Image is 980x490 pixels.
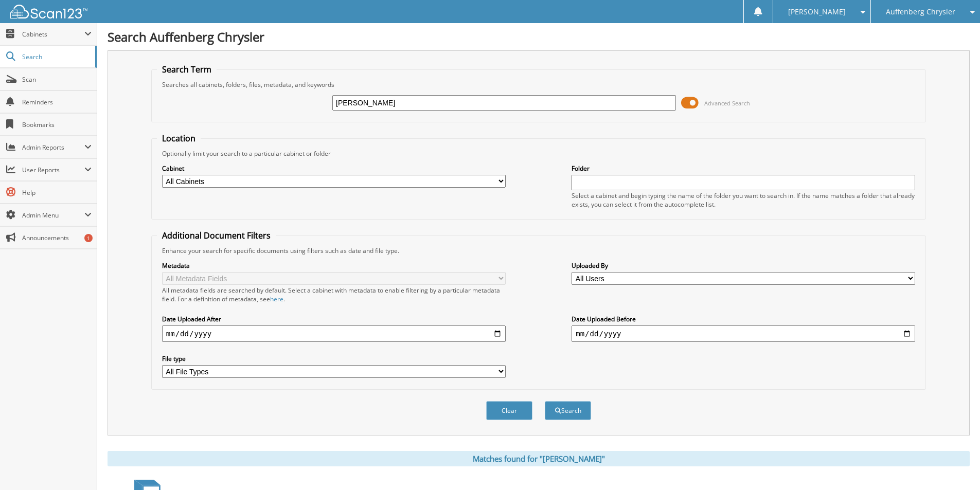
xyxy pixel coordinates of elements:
[157,64,217,75] legend: Search Term
[108,451,970,466] div: Matches found for "[PERSON_NAME]"
[572,191,915,209] div: Select a cabinet and begin typing the name of the folder you want to search in. If the name match...
[22,75,92,84] span: Scan
[157,230,276,241] legend: Additional Document Filters
[162,325,506,342] input: start
[704,99,750,107] span: Advanced Search
[572,261,915,270] label: Uploaded By
[572,325,915,342] input: end
[157,80,920,89] div: Searches all cabinets, folders, files, metadata, and keywords
[10,5,87,19] img: scan123-logo-white.svg
[157,133,201,144] legend: Location
[162,354,506,363] label: File type
[572,315,915,323] label: Date Uploaded Before
[84,234,93,242] div: 1
[572,164,915,173] label: Folder
[157,246,920,255] div: Enhance your search for specific documents using filters such as date and file type.
[22,30,84,39] span: Cabinets
[22,143,84,152] span: Admin Reports
[22,120,92,129] span: Bookmarks
[22,211,84,220] span: Admin Menu
[162,315,506,323] label: Date Uploaded After
[270,295,283,303] a: here
[22,188,92,197] span: Help
[22,98,92,106] span: Reminders
[486,401,532,420] button: Clear
[22,233,92,242] span: Announcements
[157,149,920,158] div: Optionally limit your search to a particular cabinet or folder
[22,166,84,174] span: User Reports
[22,52,90,61] span: Search
[108,28,970,45] h1: Search Auffenberg Chrysler
[162,164,506,173] label: Cabinet
[162,261,506,270] label: Metadata
[886,9,955,15] span: Auffenberg Chrysler
[162,286,506,303] div: All metadata fields are searched by default. Select a cabinet with metadata to enable filtering b...
[545,401,591,420] button: Search
[788,9,846,15] span: [PERSON_NAME]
